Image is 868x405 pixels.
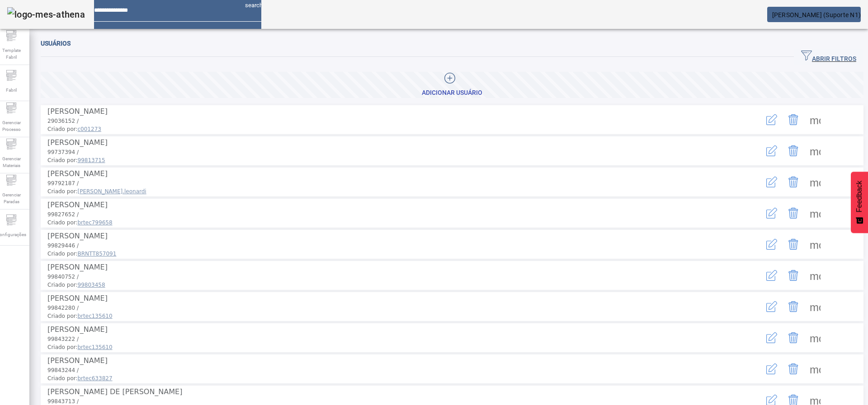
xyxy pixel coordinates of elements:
span: Criado por: [47,281,726,289]
span: [PERSON_NAME] [47,356,108,365]
span: 99792187 / [47,180,79,186]
button: Delete [783,327,804,349]
button: Mais [804,296,826,317]
button: ABRIR FILTROS [794,49,863,65]
button: Mais [804,358,826,380]
div: Adicionar Usuário [422,88,482,98]
span: brtec799658 [78,219,113,226]
span: [PERSON_NAME] [47,325,108,334]
span: Criado por: [47,250,726,258]
span: [PERSON_NAME] [47,232,108,240]
span: brtec135610 [78,344,113,350]
button: Delete [783,233,804,255]
span: 29036152 / [47,118,79,124]
span: [PERSON_NAME] (Suporte N1) [772,11,861,19]
button: Delete [783,296,804,317]
span: c001273 [78,126,101,132]
span: 99829446 / [47,242,79,249]
span: [PERSON_NAME] DE [PERSON_NAME] [47,387,182,396]
span: Fabril [3,84,19,96]
span: [PERSON_NAME] [47,107,108,116]
span: Criado por: [47,312,726,320]
span: 99842280 / [47,305,79,311]
button: Mais [804,171,826,193]
button: Feedback - Mostrar pesquisa [851,172,868,233]
span: BRNTT857091 [78,251,117,257]
span: 99803458 [78,282,105,288]
img: logo-mes-athena [7,7,85,22]
span: ABRIR FILTROS [801,50,856,64]
span: brtec135610 [78,313,113,319]
button: Mais [804,140,826,162]
span: Criado por: [47,343,726,351]
span: [PERSON_NAME] [47,263,108,271]
span: Criado por: [47,156,726,164]
span: 99843222 / [47,336,79,342]
span: Usuários [41,40,71,47]
button: Delete [783,358,804,380]
span: [PERSON_NAME].leonardi [78,188,146,195]
span: [PERSON_NAME] [47,294,108,303]
button: Delete [783,202,804,224]
button: Mais [804,265,826,286]
span: 99737394 / [47,149,79,155]
button: Mais [804,202,826,224]
span: [PERSON_NAME] [47,200,108,209]
span: 99843713 / [47,398,79,405]
span: Criado por: [47,374,726,382]
span: Criado por: [47,187,726,196]
span: [PERSON_NAME] [47,169,108,178]
span: Criado por: [47,125,726,133]
span: Criado por: [47,219,726,227]
span: 99843244 / [47,367,79,373]
button: Delete [783,140,804,162]
span: brtec633827 [78,375,113,382]
button: Mais [804,109,826,130]
button: Delete [783,171,804,193]
span: 99840752 / [47,274,79,280]
span: 99827652 / [47,211,79,218]
button: Delete [783,265,804,286]
button: Mais [804,233,826,255]
span: 99813715 [78,157,105,163]
button: Adicionar Usuário [41,72,863,98]
span: Feedback [855,181,863,212]
button: Mais [804,327,826,349]
span: [PERSON_NAME] [47,138,108,147]
button: Delete [783,109,804,130]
